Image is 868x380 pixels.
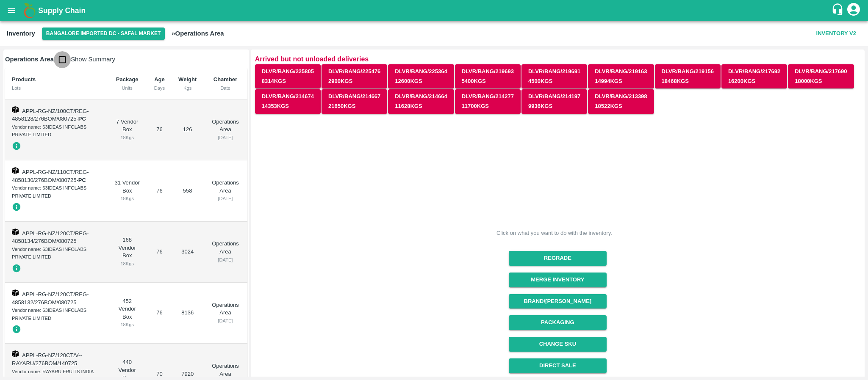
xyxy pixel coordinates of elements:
[322,64,387,89] button: DLVR/BANG/2254762900Kgs
[12,306,100,322] div: Vendor name: 63IDEAS INFOLABS PRIVATE LIMITED
[54,56,115,63] span: Show Summary
[12,84,100,92] div: Lots
[210,301,241,317] p: Operations Area
[846,2,861,19] div: account of current user
[655,64,721,89] button: DLVR/BANG/21915618468Kgs
[181,248,194,255] span: 3024
[147,222,172,283] td: 76
[178,84,197,92] div: Kgs
[178,76,197,83] b: Weight
[21,2,38,19] img: logo
[114,321,141,328] div: 18 Kgs
[388,89,454,114] button: DLVR/BANG/21466411628Kgs
[214,76,237,83] b: Chamber
[12,291,89,306] span: APPL-RG-NZ/120CT/REG-4858132/276BOM/080725
[509,315,607,330] button: Packaging
[42,28,165,40] button: Select DC
[181,309,194,316] span: 8136
[721,64,787,89] button: DLVR/BANG/21769216200Kgs
[322,89,387,114] button: DLVR/BANG/21466721650Kgs
[210,317,241,325] div: [DATE]
[183,187,192,194] span: 558
[210,179,241,195] p: Operations Area
[5,56,54,63] b: Operations Area
[12,123,100,139] div: Vendor name: 63IDEAS INFOLABS PRIVATE LIMITED
[172,30,224,37] b: » Operations Area
[114,118,141,142] div: 7 Vendor Box
[183,126,192,132] span: 126
[38,5,831,17] a: Supply Chain
[813,26,860,41] button: Inventory V2
[455,64,521,89] button: DLVR/BANG/2196935400Kgs
[154,76,165,83] b: Age
[12,245,100,261] div: Vendor name: 63IDEAS INFOLABS PRIVATE LIMITED
[147,160,172,221] td: 76
[210,362,241,378] p: Operations Area
[255,89,321,114] button: DLVR/BANG/21467414353Kgs
[114,134,141,141] div: 18 Kgs
[116,76,139,83] b: Package
[114,260,141,267] div: 18 Kgs
[521,89,587,114] button: DLVR/BANG/2141979936Kgs
[210,134,241,141] div: [DATE]
[78,177,86,183] strong: PC
[12,106,19,113] img: box
[7,30,35,37] b: Inventory
[12,184,100,200] div: Vendor name: 63IDEAS INFOLABS PRIVATE LIMITED
[509,251,607,266] button: Regrade
[521,64,587,89] button: DLVR/BANG/2196914500Kgs
[210,118,241,134] p: Operations Area
[12,169,89,183] span: APPL-RG-NZ/110CT/REG-4858130/276BOM/080725
[147,99,172,160] td: 76
[114,297,141,329] div: 452 Vendor Box
[12,230,89,245] span: APPL-RG-NZ/120CT/REG-4858134/276BOM/080725
[210,84,241,92] div: Date
[12,352,82,366] span: APPL-RG-NZ/120CT/V--RAYARU/276BOM/140725
[509,337,607,352] button: Change SKU
[588,89,654,114] button: DLVR/BANG/21339818522Kgs
[114,195,141,202] div: 18 Kgs
[2,1,21,20] button: open drawer
[509,273,607,287] button: Merge Inventory
[77,177,86,183] span: -
[78,116,86,122] strong: PC
[114,84,141,92] div: Units
[509,358,607,373] button: Direct Sale
[455,89,521,114] button: DLVR/BANG/21427711700Kgs
[255,64,321,89] button: DLVR/BANG/2258058314Kgs
[12,108,89,122] span: APPL-RG-NZ/100CT/REG-4858128/276BOM/080725
[12,76,36,83] b: Products
[181,371,194,377] span: 7920
[210,256,241,264] div: [DATE]
[788,64,854,89] button: DLVR/BANG/21769018000Kgs
[496,229,612,237] div: Click on what you want to do with the inventory.
[831,3,846,18] div: customer-support
[38,6,86,15] b: Supply Chain
[255,54,860,64] p: Arrived but not unloaded deliveries
[114,179,141,203] div: 31 Vendor Box
[12,229,19,235] img: box
[210,240,241,256] p: Operations Area
[12,289,19,296] img: box
[12,350,19,357] img: box
[12,167,19,174] img: box
[154,84,165,92] div: Days
[509,294,607,309] button: Brand/[PERSON_NAME]
[114,236,141,267] div: 168 Vendor Box
[388,64,454,89] button: DLVR/BANG/22536412600Kgs
[588,64,654,89] button: DLVR/BANG/21916314994Kgs
[210,195,241,202] div: [DATE]
[77,116,86,122] span: -
[147,283,172,344] td: 76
